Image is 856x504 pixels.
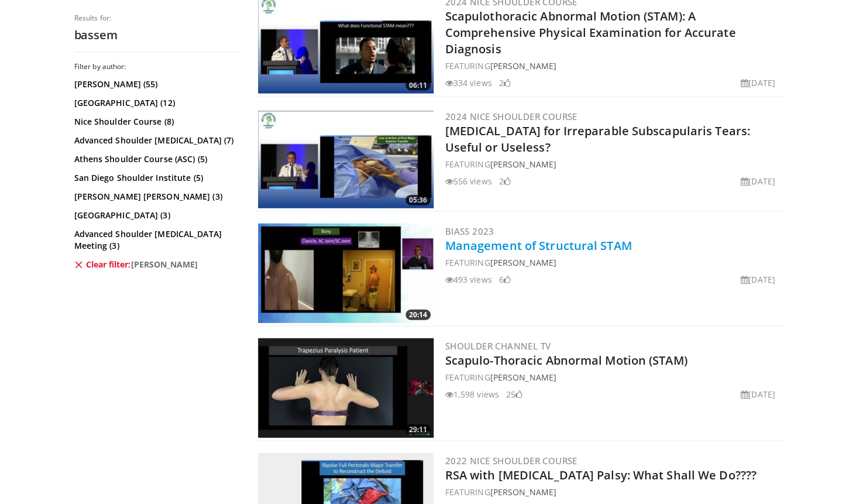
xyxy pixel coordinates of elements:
a: Scapulo-Thoracic Abnormal Motion (STAM) [445,352,687,368]
li: 6 [499,273,511,286]
span: 29:11 [405,424,431,435]
a: [PERSON_NAME] [490,159,556,170]
span: 20:14 [405,310,431,320]
a: BIASS 2023 [445,225,494,237]
div: FEATURING [445,486,780,498]
span: 06:11 [405,80,431,91]
img: db766833-0702-4360-8401-76c39e0309e1.300x170_q85_crop-smart_upscale.jpg [258,224,434,323]
a: [GEOGRAPHIC_DATA] (12) [74,97,235,109]
a: Nice Shoulder Course (8) [74,116,235,128]
div: FEATURING [445,60,780,72]
img: f8e43b1b-90ba-428b-b1eb-d5039953e872.300x170_q85_crop-smart_upscale.jpg [258,338,434,438]
a: Scapulothoracic Abnormal Motion (STAM): A Comprehensive Physical Examination for Accurate Diagnosis [445,8,736,57]
a: [PERSON_NAME] [PERSON_NAME] (3) [74,191,235,203]
h2: bassem [74,28,238,43]
li: 493 views [445,273,492,286]
div: FEATURING [445,371,780,383]
a: 2022 Nice Shoulder Course [445,455,577,467]
a: [PERSON_NAME] (55) [74,78,235,90]
a: RSA with [MEDICAL_DATA] Palsy: What Shall We Do???? [445,467,757,483]
a: [MEDICAL_DATA] for Irreparable Subscapularis Tears: Useful or Useless? [445,123,750,155]
span: [PERSON_NAME] [131,259,198,270]
li: 556 views [445,175,492,187]
li: 25 [506,388,522,400]
h3: Filter by author: [74,62,238,71]
a: Advanced Shoulder [MEDICAL_DATA] Meeting (3) [74,228,235,252]
a: 05:36 [258,109,434,208]
a: [PERSON_NAME] [490,486,556,498]
li: 334 views [445,77,492,89]
div: FEATURING [445,158,780,170]
li: [DATE] [741,175,775,187]
a: [PERSON_NAME] [490,257,556,268]
a: 20:14 [258,224,434,323]
li: 1,598 views [445,388,499,400]
a: [PERSON_NAME] [490,60,556,71]
li: 2 [499,77,511,89]
li: [DATE] [741,388,775,400]
a: Advanced Shoulder [MEDICAL_DATA] (7) [74,135,235,146]
a: San Diego Shoulder Institute (5) [74,172,235,184]
a: [PERSON_NAME] [490,372,556,383]
a: 2024 Nice Shoulder Course [445,111,577,122]
a: Management of Structural STAM [445,238,632,253]
li: 2 [499,175,511,187]
a: Athens Shoulder Course (ASC) (5) [74,153,235,165]
img: aac9826b-bf91-469e-9687-7fbb94e05e2b.300x170_q85_crop-smart_upscale.jpg [258,109,434,208]
a: Clear filter:[PERSON_NAME] [74,259,235,270]
li: [DATE] [741,77,775,89]
a: Shoulder Channel TV [445,340,551,352]
p: Results for: [74,13,238,23]
a: [GEOGRAPHIC_DATA] (3) [74,210,235,221]
a: 29:11 [258,338,434,438]
div: FEATURING [445,256,780,269]
li: [DATE] [741,273,775,286]
span: 05:36 [405,195,431,205]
